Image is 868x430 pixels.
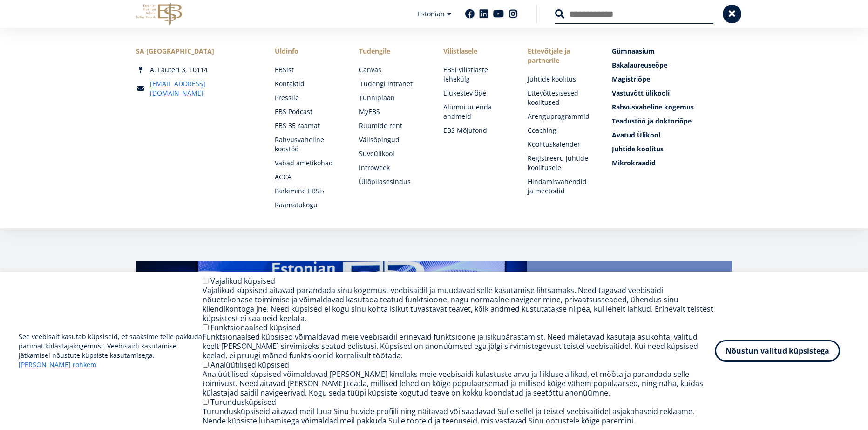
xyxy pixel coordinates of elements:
[612,47,732,56] a: Gümnaasium
[612,47,655,55] span: Gümnaasium
[275,65,340,75] a: EBSist
[612,89,732,98] a: Vastuvõtt ülikooli
[612,116,732,126] a: Teadustöö ja doktoriõpe
[612,102,732,112] a: Rahvusvaheline kogemus
[443,126,509,135] a: EBS Mõjufond
[136,47,256,56] div: SA [GEOGRAPHIC_DATA]
[493,9,504,19] a: Youtube
[275,186,340,196] a: Parkimine EBSis
[528,47,593,65] span: Ettevõtjale ja partnerile
[612,116,692,125] span: Teadustöö ja doktoriõpe
[210,360,289,370] label: Analüütilised küpsised
[136,65,256,75] div: A. Lauteri 3, 10114
[612,89,670,97] span: Vastuvõtt ülikooli
[275,47,340,56] span: Üldinfo
[275,135,340,154] a: Rahvusvaheline koostöö
[443,89,509,98] a: Elukestev õpe
[203,407,715,425] div: Turundusküpsiseid aitavad meil luua Sinu huvide profiili ning näitavad või saadavad Sulle sellel ...
[359,163,425,172] a: Introweek
[528,140,593,149] a: Koolituskalender
[275,79,340,89] a: Kontaktid
[275,107,340,116] a: EBS Podcast
[612,102,694,111] span: Rahvusvaheline kogemus
[715,340,840,362] button: Nõustun valitud küpsistega
[275,172,340,182] a: ACCA
[612,130,732,140] a: Avatud Ülikool
[19,332,203,369] p: See veebisait kasutab küpsiseid, et saaksime teile pakkuda parimat külastajakogemust. Veebisaidi ...
[203,369,715,397] div: Analüütilised küpsised võimaldavad [PERSON_NAME] kindlaks meie veebisaidi külastuste arvu ja liik...
[359,121,425,130] a: Ruumide rent
[612,158,732,168] a: Mikrokraadid
[465,9,475,19] a: Facebook
[612,61,732,70] a: Bakalaureuseõpe
[528,112,593,121] a: Arenguprogrammid
[203,286,715,323] div: Vajalikud küpsised aitavad parandada sinu kogemust veebisaidil ja muudavad selle kasutamise lihts...
[359,149,425,158] a: Suveülikool
[612,75,732,84] a: Magistriõpe
[612,61,667,69] span: Bakalaureuseõpe
[528,126,593,135] a: Coaching
[612,144,732,154] a: Juhtide koolitus
[359,107,425,116] a: MyEBS
[359,93,425,102] a: Tunniplaan
[612,158,656,167] span: Mikrokraadid
[359,135,425,144] a: Välisõpingud
[479,9,488,19] a: Linkedin
[275,158,340,168] a: Vabad ametikohad
[359,177,425,186] a: Üliõpilasesindus
[360,79,426,89] a: Tudengi intranet
[612,130,660,139] span: Avatud Ülikool
[359,65,425,75] a: Canvas
[528,154,593,172] a: Registreeru juhtide koolitusele
[19,360,96,369] a: [PERSON_NAME] rohkem
[528,177,593,196] a: Hindamisvahendid ja meetodid
[528,89,593,107] a: Ettevõttesisesed koolitused
[210,397,276,407] label: Turundusküpsised
[612,144,664,153] span: Juhtide koolitus
[509,9,518,19] a: Instagram
[528,75,593,84] a: Juhtide koolitus
[275,93,340,102] a: Pressile
[612,75,650,83] span: Magistriõpe
[443,47,509,56] span: Vilistlasele
[275,121,340,130] a: EBS 35 raamat
[275,200,340,210] a: Raamatukogu
[210,322,301,333] label: Funktsionaalsed küpsised
[203,332,715,360] div: Funktsionaalsed küpsised võimaldavad meie veebisaidil erinevaid funktsioone ja isikupärastamist. ...
[359,47,425,56] a: Tudengile
[443,102,509,121] a: Alumni uuenda andmeid
[443,65,509,84] a: EBSi vilistlaste lehekülg
[210,276,275,286] label: Vajalikud küpsised
[150,79,256,98] a: [EMAIL_ADDRESS][DOMAIN_NAME]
